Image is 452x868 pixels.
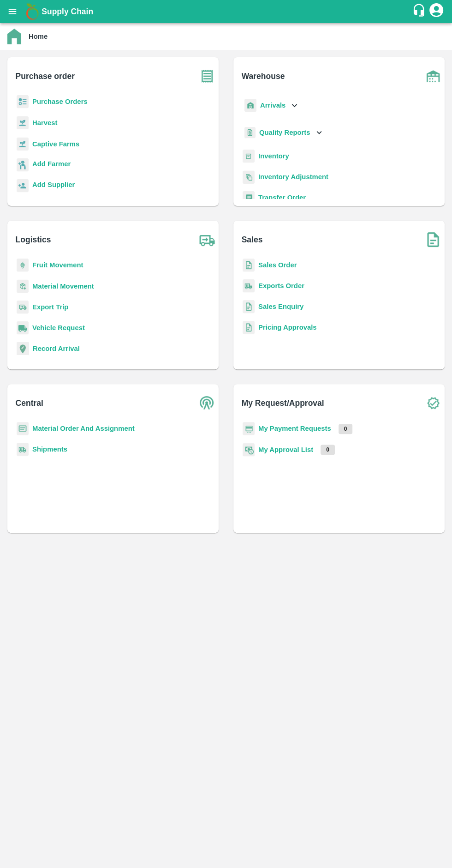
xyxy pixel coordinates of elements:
b: Add Supplier [32,181,75,188]
img: shipments [243,279,255,293]
div: Quality Reports [243,123,324,142]
img: payment [243,422,255,435]
img: vehicle [17,321,29,335]
a: Purchase Orders [32,98,88,105]
a: My Payment Requests [258,425,331,432]
img: sales [243,321,255,334]
b: My Request/Approval [242,397,324,410]
a: Captive Farms [32,140,79,148]
a: My Approval List [258,446,313,453]
img: material [17,279,29,293]
p: 0 [339,424,353,434]
img: sales [243,259,255,272]
a: Inventory Adjustment [258,173,328,181]
b: Arrivals [260,102,285,109]
b: Warehouse [242,70,285,83]
img: delivery [17,301,29,314]
img: whInventory [243,150,255,163]
img: fruit [17,259,29,272]
b: Logistics [16,233,51,246]
a: Add Farmer [32,159,71,171]
img: central [196,392,219,415]
img: purchase [196,65,219,88]
img: inventory [243,170,255,184]
a: Material Order And Assignment [32,425,135,432]
img: reciept [17,95,29,108]
a: Inventory [258,152,289,160]
a: Harvest [32,119,57,127]
div: account of current user [428,2,445,21]
img: farmer [17,158,29,172]
b: Purchase order [16,70,75,83]
img: check [422,392,445,415]
img: harvest [17,116,29,130]
img: truck [196,228,219,251]
img: qualityReport [244,127,256,139]
img: soSales [422,228,445,251]
a: Material Movement [32,283,94,290]
b: Central [16,397,43,410]
img: whArrival [244,99,256,112]
img: recordArrival [17,342,29,355]
b: Home [29,33,48,40]
img: centralMaterial [17,422,29,435]
img: approval [243,443,255,457]
a: Add Supplier [32,180,75,192]
b: Add Farmer [32,160,71,168]
button: open drawer [2,1,23,22]
img: whTransfer [243,191,255,205]
div: Arrivals [243,95,300,116]
img: sales [243,300,255,313]
a: Sales Order [258,261,297,269]
a: Shipments [32,446,67,453]
a: Supply Chain [42,5,412,18]
img: logo [23,2,42,21]
div: customer-support [412,3,428,20]
b: Quality Reports [259,129,310,136]
a: Fruit Movement [32,261,83,269]
p: 0 [321,445,335,455]
img: warehouse [422,65,445,88]
a: Sales Enquiry [258,303,303,310]
a: Vehicle Request [32,324,85,332]
a: Transfer Order [258,194,306,201]
a: Exports Order [258,282,304,289]
img: harvest [17,137,29,151]
a: Export Trip [32,303,68,311]
img: shipments [17,443,29,456]
a: Record Arrival [33,345,80,352]
img: home [7,29,21,44]
a: Pricing Approvals [258,324,316,331]
img: supplier [17,179,29,193]
b: Sales [242,233,263,246]
b: Supply Chain [42,7,93,16]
